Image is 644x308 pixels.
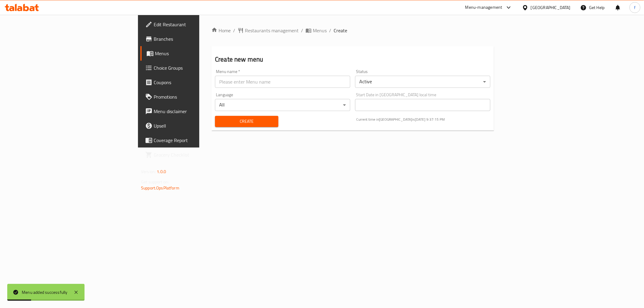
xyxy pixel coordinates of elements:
[465,4,502,11] div: Menu-management
[140,90,245,104] a: Promotions
[154,64,241,71] span: Choice Groups
[140,104,245,119] a: Menu disclaimer
[211,27,494,34] nav: breadcrumb
[306,27,327,34] a: Menus
[140,17,245,32] a: Edit Restaurant
[238,27,299,34] a: Restaurants management
[155,50,241,57] span: Menus
[215,116,278,127] button: Create
[154,151,241,158] span: Grocery Checklist
[355,76,490,88] div: Active
[154,79,241,86] span: Coupons
[215,76,350,88] input: Please enter Menu name
[634,4,636,11] span: f
[141,178,169,186] span: Get support on:
[245,27,299,34] span: Restaurants management
[356,117,490,122] p: Current time in [GEOGRAPHIC_DATA] is [DATE] 9:37:15 PM
[313,27,327,34] span: Menus
[215,99,350,111] div: All
[141,168,156,176] span: Version:
[141,184,179,192] a: Support.OpsPlatform
[140,148,245,162] a: Grocery Checklist
[22,289,68,296] div: Menu added successfully
[140,133,245,148] a: Coverage Report
[220,118,274,125] span: Create
[215,55,490,64] h2: Create new menu
[140,75,245,90] a: Coupons
[154,21,241,28] span: Edit Restaurant
[140,46,245,61] a: Menus
[154,122,241,129] span: Upsell
[334,27,347,34] span: Create
[531,4,571,11] div: [GEOGRAPHIC_DATA]
[154,93,241,100] span: Promotions
[157,168,166,176] span: 1.0.0
[301,27,303,34] li: /
[140,61,245,75] a: Choice Groups
[140,32,245,46] a: Branches
[154,137,241,144] span: Coverage Report
[329,27,331,34] li: /
[154,108,241,115] span: Menu disclaimer
[154,35,241,43] span: Branches
[140,119,245,133] a: Upsell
